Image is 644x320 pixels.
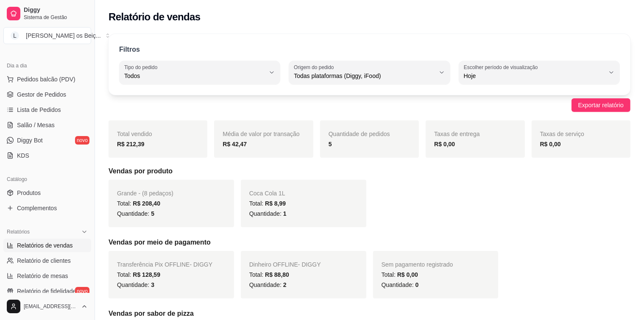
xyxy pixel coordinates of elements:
span: Grande - (8 pedaços) [117,190,173,197]
span: Todos [124,72,265,80]
button: Select a team [3,27,91,44]
strong: R$ 212,39 [117,141,145,147]
span: Lista de Pedidos [17,106,61,114]
label: Origem do pedido [294,64,337,71]
button: Origem do pedidoTodas plataformas (Diggy, iFood) [289,61,450,84]
span: Sistema de Gestão [24,14,88,21]
button: Tipo do pedidoTodos [119,61,280,84]
span: Quantidade: [117,281,154,288]
span: Coca Cola 1L [249,190,285,197]
strong: R$ 0,00 [434,141,455,147]
span: Relatórios de vendas [17,241,73,250]
span: Relatório de clientes [17,256,71,265]
span: [EMAIL_ADDRESS][DOMAIN_NAME] [24,303,78,310]
a: Relatório de fidelidadenovo [3,284,91,298]
span: Pedidos balcão (PDV) [17,75,75,83]
span: Dinheiro OFFLINE - DIGGY [249,261,321,268]
strong: R$ 42,47 [223,141,247,147]
h5: Vendas por sabor de pizza [109,309,630,319]
span: Quantidade: [382,281,419,288]
span: Salão / Mesas [17,121,55,129]
span: Total: [382,271,418,278]
div: [PERSON_NAME] os Beiç ... [26,31,101,40]
span: L [11,31,19,40]
a: Salão / Mesas [3,118,91,132]
span: Hoje [464,72,605,80]
span: Total vendido [117,131,152,137]
span: Produtos [17,189,41,197]
span: Total: [117,200,160,207]
span: Taxas de entrega [434,131,480,137]
span: Quantidade de pedidos [329,131,390,137]
span: Quantidade: [249,281,287,288]
label: Tipo do pedido [124,64,160,71]
a: Produtos [3,186,91,200]
a: Relatório de mesas [3,269,91,283]
span: Média de valor por transação [223,131,299,137]
button: [EMAIL_ADDRESS][DOMAIN_NAME] [3,296,91,317]
button: Pedidos balcão (PDV) [3,72,91,86]
span: Total: [249,200,286,207]
span: Todas plataformas (Diggy, iFood) [294,72,435,80]
span: 1 [283,210,287,217]
span: Total: [249,271,289,278]
label: Escolher período de visualização [464,64,541,71]
span: Quantidade: [249,210,287,217]
span: 3 [151,281,154,288]
span: KDS [17,151,29,160]
h2: Relatório de vendas [109,10,201,24]
a: DiggySistema de Gestão [3,3,91,24]
span: Diggy Bot [17,136,43,145]
span: Sem pagamento registrado [382,261,453,268]
strong: R$ 0,00 [540,141,561,147]
h5: Vendas por meio de pagamento [109,237,630,248]
strong: 5 [329,141,332,147]
a: Relatórios de vendas [3,239,91,252]
span: Relatórios [7,228,30,235]
a: Complementos [3,201,91,215]
div: Dia a dia [3,59,91,72]
p: Filtros [119,45,140,55]
a: Diggy Botnovo [3,134,91,147]
span: Diggy [24,6,88,14]
span: Exportar relatório [578,100,624,110]
span: R$ 0,00 [397,271,418,278]
span: R$ 8,99 [265,200,286,207]
span: Relatório de fidelidade [17,287,76,295]
button: Exportar relatório [572,98,630,112]
span: R$ 128,59 [133,271,160,278]
a: Lista de Pedidos [3,103,91,117]
span: R$ 88,80 [265,271,289,278]
a: KDS [3,149,91,162]
span: Quantidade: [117,210,154,217]
span: Taxas de serviço [540,131,584,137]
button: Escolher período de visualizaçãoHoje [459,61,620,84]
span: Transferência Pix OFFLINE - DIGGY [117,261,212,268]
span: Complementos [17,204,57,212]
a: Gestor de Pedidos [3,88,91,101]
span: Total: [117,271,160,278]
div: Catálogo [3,173,91,186]
span: Relatório de mesas [17,272,68,280]
span: Gestor de Pedidos [17,90,66,99]
span: 2 [283,281,287,288]
span: 5 [151,210,154,217]
span: R$ 208,40 [133,200,160,207]
span: 0 [415,281,419,288]
h5: Vendas por produto [109,166,630,176]
a: Relatório de clientes [3,254,91,267]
